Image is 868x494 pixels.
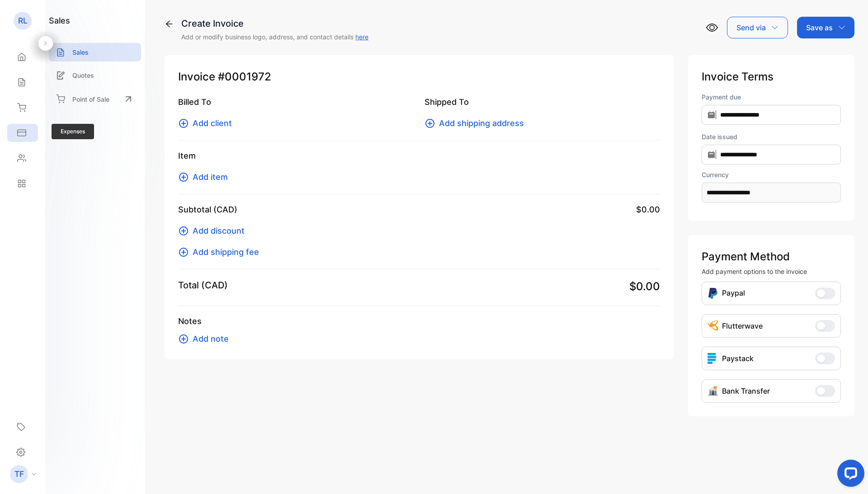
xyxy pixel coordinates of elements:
[736,22,766,33] p: Send via
[178,171,233,183] button: Add item
[178,150,660,162] p: Item
[218,69,271,85] span: #0001972
[178,333,234,345] button: Add note
[178,315,660,327] p: Notes
[52,124,94,139] span: Expenses
[636,203,660,216] span: $0.00
[722,320,763,331] p: Flutterwave
[708,353,718,364] img: icon
[806,22,833,33] p: Save as
[14,468,24,480] p: TF
[72,94,109,104] p: Point of Sale
[708,320,718,331] img: Icon
[178,117,237,129] button: Add client
[178,96,414,108] p: Billed To
[18,15,28,27] p: RL
[193,246,259,258] span: Add shipping fee
[193,333,229,345] span: Add note
[178,246,264,258] button: Add shipping fee
[830,456,868,494] iframe: LiveChat chat widget
[72,71,94,80] p: Quotes
[425,96,660,108] p: Shipped To
[708,386,718,396] img: Icon
[178,203,237,216] p: Subtotal (CAD)
[702,69,841,85] p: Invoice Terms
[708,287,718,299] img: Icon
[178,69,660,85] p: Invoice
[702,132,841,141] label: Date issued
[181,32,368,42] p: Add or modify business logo, address, and contact details
[722,287,745,299] p: Paypal
[797,17,854,38] button: Save as
[702,92,841,102] label: Payment due
[702,267,841,276] p: Add payment options to the invoice
[49,66,141,85] a: Quotes
[178,225,250,237] button: Add discount
[178,278,228,292] p: Total (CAD)
[181,17,368,30] div: Create Invoice
[49,89,141,109] a: Point of Sale
[193,225,245,237] span: Add discount
[72,47,89,57] p: Sales
[439,117,524,129] span: Add shipping address
[702,249,841,265] p: Payment Method
[193,117,232,129] span: Add client
[629,278,660,295] span: $0.00
[49,43,141,61] a: Sales
[355,33,368,41] a: here
[49,14,70,27] h1: sales
[193,171,228,183] span: Add item
[425,117,529,129] button: Add shipping address
[722,386,770,396] p: Bank Transfer
[702,170,841,179] label: Currency
[722,353,754,364] p: Paystack
[727,17,788,38] button: Send via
